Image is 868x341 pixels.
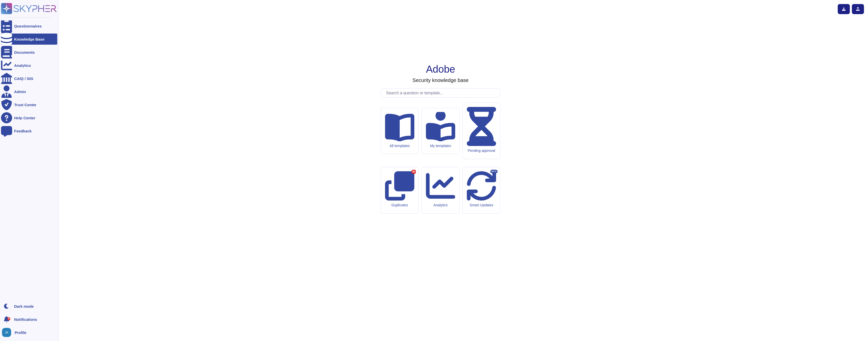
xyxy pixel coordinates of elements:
div: 56 [412,170,416,174]
div: Smart Updates [467,203,496,207]
div: Feedback [14,129,32,133]
div: Help Center [14,116,35,120]
img: user [2,328,11,337]
div: Knowledge Base [14,37,44,41]
a: Questionnaires [1,20,57,32]
span: Profile [15,331,26,334]
button: user [1,327,15,338]
div: CAIQ / SIG [14,77,33,80]
div: Analytics [426,203,455,207]
a: Documents [1,47,57,58]
div: Analytics [14,64,31,67]
a: CAIQ / SIG [1,73,57,84]
h3: Security knowledge base [413,77,469,83]
div: Admin [14,90,26,94]
input: Search a question or template... [384,89,500,97]
div: BETA [490,170,498,173]
div: Dark mode [14,304,34,308]
a: Knowledge Base [1,34,57,45]
a: Analytics [1,60,57,71]
h1: Adobe [426,63,455,75]
div: Pending approval [467,149,496,153]
a: Feedback [1,125,57,136]
div: Trust Center [14,103,36,107]
div: Duplicates [385,203,414,207]
a: Admin [1,86,57,97]
a: Help Center [1,112,57,123]
div: My templates [426,144,455,148]
div: All templates [385,144,414,148]
span: Notifications [14,318,37,321]
div: Questionnaires [14,24,42,28]
div: 9+ [7,317,10,320]
a: Trust Center [1,99,57,110]
div: Documents [14,50,35,54]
